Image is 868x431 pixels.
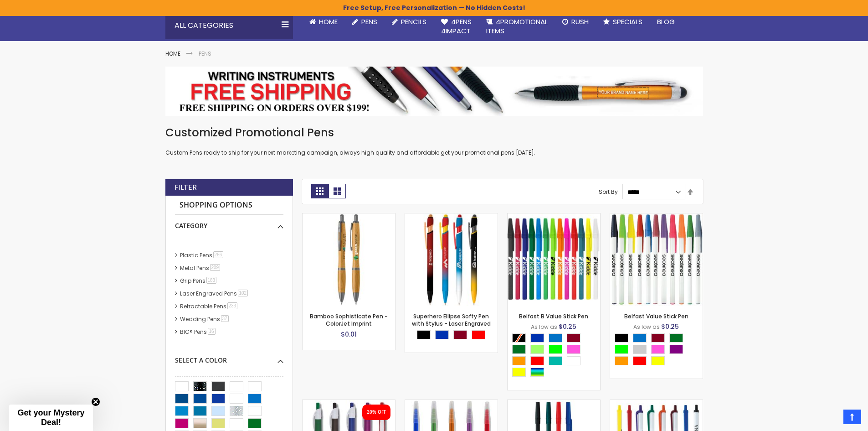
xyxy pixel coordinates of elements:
[178,290,252,297] a: Laser Engraved Pens102
[633,333,647,343] div: Blue Light
[165,125,703,157] div: Custom Pens ready to ship for your next marketing campaign, always high quality and affordable ge...
[401,17,426,26] span: Pencils
[559,322,576,331] span: $0.25
[405,213,498,221] a: Superhero Ellipse Softy Pen with Stylus - Laser Engraved
[367,409,386,415] div: 20% OFF
[596,12,650,32] a: Specials
[508,400,600,407] a: Corporate Promo Stick Pen
[165,67,703,116] img: Pens
[178,264,224,272] a: Metal Pens209
[17,408,84,427] span: Get your Mystery Deal!
[610,213,703,306] img: Belfast Value Stick Pen
[311,184,329,198] strong: Grid
[178,251,227,259] a: Plastic Pens286
[571,17,589,26] span: Rush
[651,333,665,343] div: Burgundy
[661,322,679,331] span: $0.25
[615,345,628,354] div: Lime Green
[175,349,283,365] div: Select A Color
[303,213,395,306] img: Bamboo Sophisticate Pen - ColorJet Imprint
[512,333,600,379] div: Select A Color
[530,333,544,343] div: Blue
[549,333,562,343] div: Blue Light
[341,330,357,339] span: $0.01
[508,213,600,306] img: Belfast B Value Stick Pen
[669,333,683,343] div: Green
[549,345,562,354] div: Lime Green
[567,333,580,343] div: Burgundy
[657,17,675,26] span: Blog
[206,277,217,284] span: 183
[512,356,526,365] div: Orange
[615,356,628,365] div: Orange
[361,17,377,26] span: Pens
[530,356,544,365] div: Red
[227,302,238,309] span: 233
[319,17,338,26] span: Home
[615,333,703,368] div: Select A Color
[412,312,491,327] a: Superhero Ellipse Softy Pen with Stylus - Laser Engraved
[519,312,588,320] a: Belfast B Value Stick Pen
[567,345,580,354] div: Pink
[417,330,431,339] div: Black
[843,410,861,424] a: Top
[453,330,467,339] div: Burgundy
[435,330,449,339] div: Blue
[165,125,703,140] h1: Customized Promotional Pens
[486,17,548,36] span: 4PROMOTIONAL ITEMS
[633,323,660,331] span: As low as
[385,12,434,32] a: Pencils
[213,251,224,258] span: 286
[178,315,232,323] a: Wedding Pens37
[512,368,526,377] div: Yellow
[165,12,293,39] div: All Categories
[555,12,596,32] a: Rush
[345,12,385,32] a: Pens
[549,356,562,365] div: Teal
[178,328,219,336] a: BIC® Pens16
[610,213,703,221] a: Belfast Value Stick Pen
[302,12,345,32] a: Home
[221,315,229,322] span: 37
[615,333,628,343] div: Black
[175,182,197,192] strong: Filter
[599,188,618,196] label: Sort By
[567,356,580,365] div: White
[175,196,283,215] strong: Shopping Options
[531,323,557,331] span: As low as
[530,345,544,354] div: Green Light
[165,50,180,57] a: Home
[651,356,665,365] div: Yellow
[669,345,683,354] div: Purple
[479,12,555,42] a: 4PROMOTIONALITEMS
[405,400,498,407] a: Belfast Translucent Value Stick Pen
[178,302,241,310] a: Retractable Pens233
[303,213,395,221] a: Bamboo Sophisticate Pen - ColorJet Imprint
[613,17,642,26] span: Specials
[91,397,100,406] button: Close teaser
[508,213,600,221] a: Belfast B Value Stick Pen
[303,400,395,407] a: Oak Pen Solid
[178,277,220,285] a: Grip Pens183
[633,356,647,365] div: Red
[633,345,647,354] div: Grey Light
[441,17,472,36] span: 4Pens 4impact
[650,12,682,32] a: Blog
[9,405,93,431] div: Get your Mystery Deal!Close teaser
[530,368,544,377] div: Assorted
[434,12,479,42] a: 4Pens4impact
[238,290,248,296] span: 102
[512,345,526,354] div: Green
[210,264,221,271] span: 209
[651,345,665,354] div: Pink
[624,312,688,320] a: Belfast Value Stick Pen
[175,215,283,230] div: Category
[310,312,388,327] a: Bamboo Sophisticate Pen - ColorJet Imprint
[610,400,703,407] a: Contender Pen
[472,330,485,339] div: Red
[208,328,216,335] span: 16
[199,50,211,57] strong: Pens
[405,213,498,306] img: Superhero Ellipse Softy Pen with Stylus - Laser Engraved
